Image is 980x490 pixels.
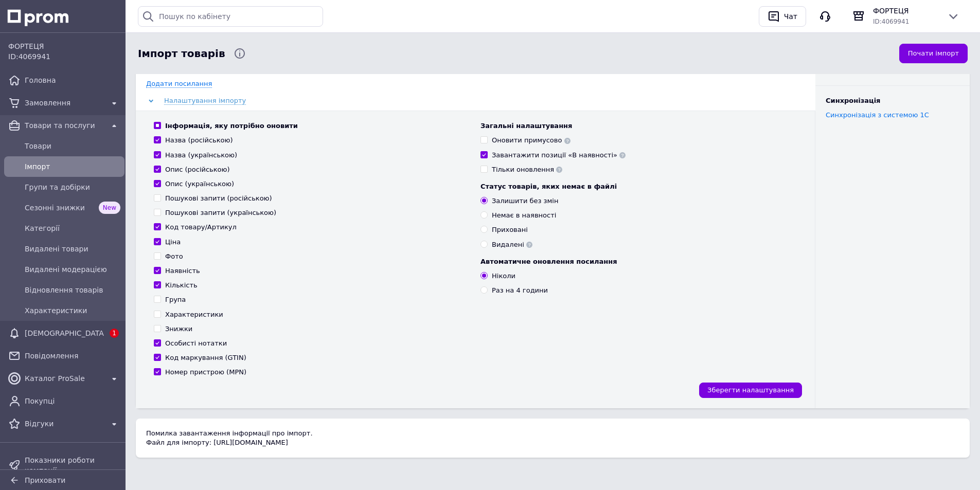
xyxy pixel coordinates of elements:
[492,151,626,160] div: Завантажити позиції «В наявності»
[25,351,120,361] span: Повідомлення
[8,52,50,61] span: ID: 4069941
[25,203,95,213] span: Сезонні знижки
[492,165,562,174] div: Тільки оновлення
[699,383,802,398] button: Зберегти налаштування
[492,136,571,145] div: Оновити примусово
[782,9,799,24] div: Чат
[165,295,186,304] div: Група
[492,196,558,206] div: Залишити без змін
[99,202,120,214] span: New
[25,328,104,338] span: [DEMOGRAPHIC_DATA]
[492,271,515,281] div: Ніколи
[25,373,104,384] span: Каталог ProSale
[165,324,192,334] div: Знижки
[707,386,794,394] span: Зберегти налаштування
[8,41,120,51] span: ФОРТЕЦЯ
[165,310,223,319] div: Характеристики
[25,419,104,429] span: Відгуки
[110,329,119,338] span: 1
[25,141,120,151] span: Товари
[480,121,797,131] div: Загальні налаштування
[165,194,272,203] div: Пошукові запити (російською)
[25,120,104,131] span: Товари та послуги
[165,223,237,232] div: Код товару/Артикул
[492,286,548,295] div: Раз на 4 години
[165,208,276,217] div: Пошукові запити (українською)
[25,285,120,295] span: Відновлення товарів
[25,476,65,484] span: Приховати
[492,240,532,249] div: Видалені
[873,6,939,16] span: ФОРТЕЦЯ
[165,266,200,276] div: Наявність
[165,165,230,174] div: Опис (російською)
[873,18,909,25] span: ID: 4069941
[136,419,970,458] div: Помилка завантаження інформації про імпорт. Файл для імпорту: [URL][DOMAIN_NAME]
[25,223,120,233] span: Категорії
[25,305,120,316] span: Характеристики
[25,264,120,275] span: Видалені модерацією
[480,257,797,266] div: Автоматичне оновлення посилання
[165,151,237,160] div: Назва (українською)
[138,46,225,61] span: Імпорт товарів
[165,238,181,247] div: Ціна
[165,368,246,377] div: Номер пристрою (MPN)
[146,80,212,88] span: Додати посилання
[759,6,806,27] button: Чат
[165,339,227,348] div: Особисті нотатки
[165,252,183,261] div: Фото
[165,353,246,362] div: Код маркування (GTIN)
[480,182,797,191] div: Статус товарів, яких немає в файлі
[899,44,968,64] button: Почати імпорт
[165,136,233,145] div: Назва (російською)
[165,179,234,189] div: Опис (українською)
[25,75,120,85] span: Головна
[826,96,959,105] div: Синхронізація
[25,396,120,406] span: Покупці
[25,161,120,172] span: Імпорт
[25,455,120,476] span: Показники роботи компанії
[165,281,198,290] div: Кількість
[25,98,104,108] span: Замовлення
[492,211,556,220] div: Немає в наявності
[492,225,528,234] div: Приховані
[25,182,120,192] span: Групи та добірки
[165,121,298,131] div: Інформація, яку потрібно оновити
[25,244,120,254] span: Видалені товари
[138,6,323,27] input: Пошук по кабінету
[826,111,929,119] a: Синхронізація з системою 1С
[164,97,246,105] span: Налаштування імпорту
